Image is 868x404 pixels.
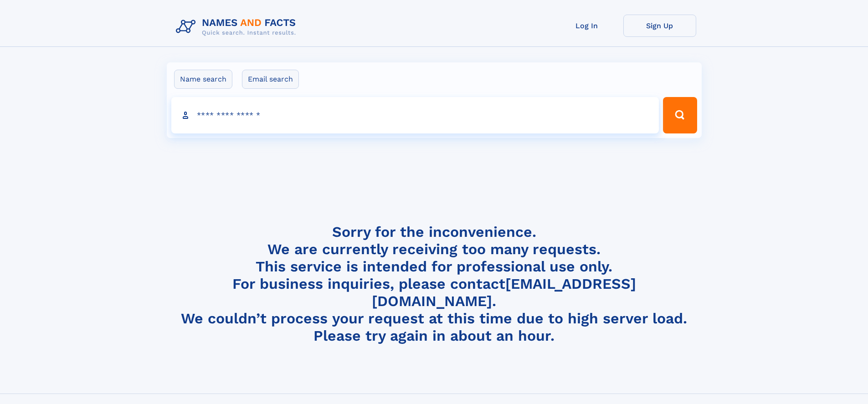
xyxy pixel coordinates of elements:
[663,97,697,133] button: Search Button
[174,70,232,89] label: Name search
[242,70,299,89] label: Email search
[623,15,696,37] a: Sign Up
[372,275,636,310] a: [EMAIL_ADDRESS][DOMAIN_NAME]
[171,97,659,133] input: search input
[172,15,303,39] img: Logo Names and Facts
[172,223,696,345] h4: Sorry for the inconvenience. We are currently receiving too many requests. This service is intend...
[550,15,623,37] a: Log In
